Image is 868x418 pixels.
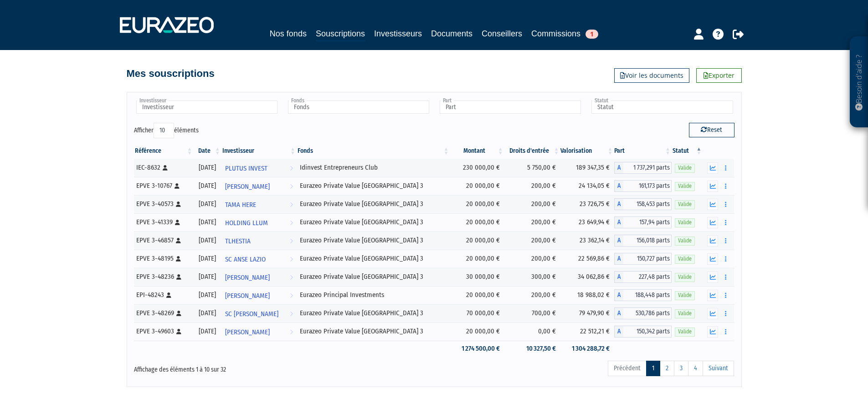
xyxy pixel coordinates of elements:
div: [DATE] [197,272,218,282]
span: A [614,198,623,210]
a: Voir les documents [614,68,689,83]
a: SC [PERSON_NAME] [221,304,297,322]
td: 23 362,14 € [560,232,614,250]
div: [DATE] [197,236,218,245]
th: Référence : activer pour trier la colonne par ordre croissant [134,143,194,159]
span: A [614,180,623,192]
td: 20 000,00 € [450,213,504,232]
div: EPI-48243 [136,290,190,300]
i: [Français] Personne physique [176,311,181,316]
div: Eurazeo Private Value [GEOGRAPHIC_DATA] 3 [300,181,447,191]
div: A - Eurazeo Private Value Europe 3 [614,271,672,283]
span: [PERSON_NAME] [225,287,270,304]
div: [DATE] [197,163,218,172]
td: 34 062,86 € [560,268,614,286]
th: Part: activer pour trier la colonne par ordre croissant [614,143,672,159]
a: 2 [660,361,674,376]
td: 24 134,05 € [560,177,614,195]
div: [DATE] [197,308,218,318]
span: 227,48 parts [623,271,672,283]
td: 200,00 € [504,213,560,232]
span: 157,94 parts [623,217,672,228]
div: A - Eurazeo Private Value Europe 3 [614,198,672,210]
div: Eurazeo Principal Investments [300,290,447,300]
i: [Français] Personne physique [175,220,180,225]
div: [DATE] [197,199,218,209]
div: Eurazeo Private Value [GEOGRAPHIC_DATA] 3 [300,254,447,263]
i: Voir l'investisseur [290,269,293,286]
div: EPVE 3-41339 [136,217,190,227]
span: Valide [675,309,695,318]
select: Afficheréléments [154,123,174,138]
div: Affichage des éléments 1 à 10 sur 32 [134,360,376,374]
td: 300,00 € [504,268,560,286]
span: A [614,217,623,228]
div: A - Eurazeo Private Value Europe 3 [614,326,672,337]
td: 1 304 288,72 € [560,341,614,357]
th: Valorisation: activer pour trier la colonne par ordre croissant [560,143,614,159]
td: 1 274 500,00 € [450,341,504,357]
div: EPVE 3-46857 [136,236,190,245]
th: Statut : activer pour trier la colonne par ordre d&eacute;croissant [672,143,703,159]
div: A - Eurazeo Private Value Europe 3 [614,253,672,265]
i: Voir l'investisseur [290,178,293,195]
a: PLUTUS INVEST [221,159,297,177]
span: A [614,235,623,247]
span: 188,448 parts [623,289,672,301]
i: Voir l'investisseur [290,287,293,304]
i: [Français] Personne physique [176,238,181,243]
a: [PERSON_NAME] [221,322,297,341]
a: TAMA HERE [221,195,297,213]
td: 20 000,00 € [450,250,504,268]
td: 18 988,02 € [560,286,614,304]
span: A [614,307,623,319]
td: 23 726,75 € [560,195,614,213]
a: [PERSON_NAME] [221,268,297,286]
div: A - Eurazeo Private Value Europe 3 [614,307,672,319]
th: Droits d'entrée: activer pour trier la colonne par ordre croissant [504,143,560,159]
span: 1 [586,30,598,39]
span: [PERSON_NAME] [225,324,270,341]
div: EPVE 3-10767 [136,181,190,191]
span: Valide [675,182,695,191]
span: Valide [675,237,695,245]
td: 22 569,86 € [560,250,614,268]
span: 530,786 parts [623,307,672,319]
span: [PERSON_NAME] [225,178,270,195]
th: Date: activer pour trier la colonne par ordre croissant [194,143,221,159]
span: PLUTUS INVEST [225,160,267,177]
div: Eurazeo Private Value [GEOGRAPHIC_DATA] 3 [300,217,447,227]
div: Eurazeo Private Value [GEOGRAPHIC_DATA] 3 [300,327,447,336]
div: A - Eurazeo Private Value Europe 3 [614,180,672,192]
span: 161,173 parts [623,180,672,192]
a: TLHESTIA [221,232,297,250]
span: A [614,271,623,283]
a: SC ANSE LAZIO [221,250,297,268]
div: Eurazeo Private Value [GEOGRAPHIC_DATA] 3 [300,199,447,209]
div: EPVE 3-49603 [136,327,190,336]
div: EPVE 3-48236 [136,272,190,282]
span: Valide [675,327,695,336]
div: Idinvest Entrepreneurs Club [300,163,447,172]
th: Investisseur: activer pour trier la colonne par ordre croissant [221,143,297,159]
span: 150,727 parts [623,253,672,265]
div: [DATE] [197,290,218,300]
span: Valide [675,164,695,172]
a: 3 [674,361,688,376]
div: [DATE] [197,181,218,191]
i: [Français] Personne physique [175,183,180,189]
td: 70 000,00 € [450,304,504,322]
td: 200,00 € [504,232,560,250]
i: Voir l'investisseur [290,306,293,322]
span: 1 737,291 parts [623,162,672,174]
span: 156,018 parts [623,235,672,247]
div: EPVE 3-40573 [136,199,190,209]
span: Valide [675,218,695,227]
i: Voir l'investisseur [290,233,293,250]
i: Voir l'investisseur [290,160,293,177]
div: IEC-8632 [136,163,190,172]
i: [Français] Personne physique [166,292,171,298]
div: [DATE] [197,217,218,227]
span: TLHESTIA [225,233,251,250]
a: Commissions1 [531,27,598,40]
